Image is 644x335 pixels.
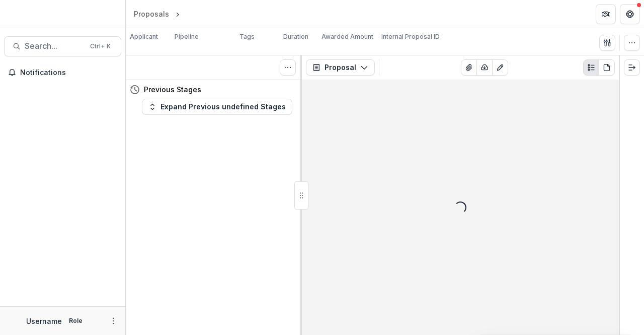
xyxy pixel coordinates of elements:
p: Duration [283,32,308,41]
button: Search... [4,36,121,56]
span: Search... [25,41,84,51]
span: Notifications [20,69,117,77]
button: Expand right [624,59,640,76]
button: Proposal [306,59,375,76]
button: Edit as form [492,59,508,76]
p: Tags [239,32,255,41]
a: Proposals [130,7,173,21]
button: PDF view [599,59,615,76]
button: More [107,315,119,327]
button: View Attached Files [461,59,477,76]
button: Expand Previous undefined Stages [142,99,292,115]
div: Proposals [134,9,169,19]
p: Pipeline [175,32,199,41]
p: Awarded Amount [321,32,373,41]
button: Plaintext view [583,59,599,76]
button: Toggle View Cancelled Tasks [280,59,296,76]
p: Applicant [130,32,158,41]
p: Username [26,316,62,326]
p: Internal Proposal ID [381,32,440,41]
div: Ctrl + K [88,41,113,52]
button: Get Help [620,4,640,24]
nav: breadcrumb [130,7,225,21]
button: Partners [596,4,616,24]
p: Role [66,316,86,325]
button: Notifications [4,64,121,81]
h4: Previous Stages [144,84,201,95]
